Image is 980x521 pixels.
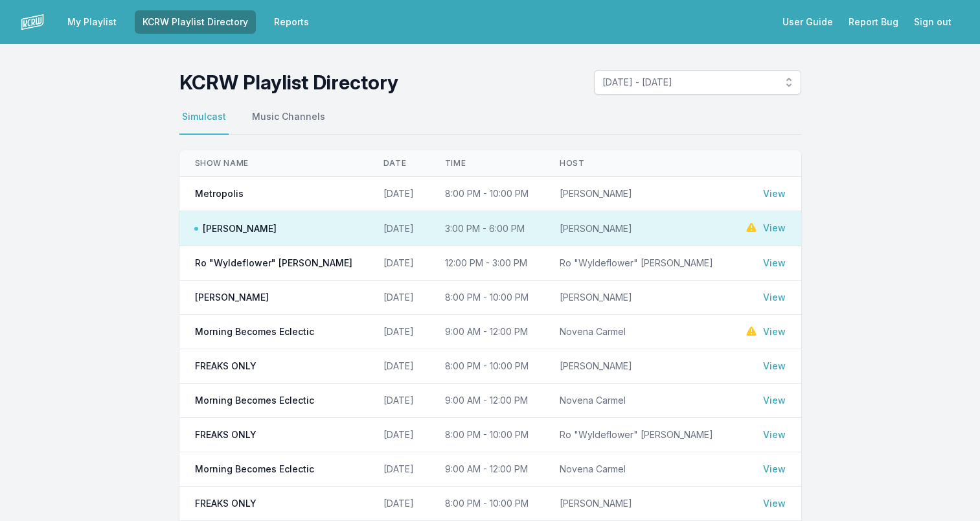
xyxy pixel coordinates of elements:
[429,418,544,452] td: 8:00 PM - 10:00 PM
[368,349,429,384] td: [DATE]
[21,10,44,34] img: logo-white-87cec1fa9cbef997252546196dc51331.png
[195,463,314,476] span: Morning Becomes Eclectic
[429,150,544,177] th: Time
[195,497,256,510] span: FREAKS ONLY
[249,110,328,135] button: Music Channels
[429,177,544,211] td: 8:00 PM - 10:00 PM
[763,394,786,407] a: View
[906,10,959,34] button: Sign out
[368,487,429,521] td: [DATE]
[429,452,544,487] td: 9:00 AM - 12:00 PM
[544,246,729,281] td: Ro "Wyldeflower" [PERSON_NAME]
[763,360,786,373] a: View
[368,246,429,281] td: [DATE]
[544,211,729,246] td: [PERSON_NAME]
[763,291,786,304] a: View
[763,428,786,441] a: View
[195,291,269,304] span: [PERSON_NAME]
[429,281,544,315] td: 8:00 PM - 10:00 PM
[602,76,775,89] span: [DATE] - [DATE]
[544,177,729,211] td: [PERSON_NAME]
[544,452,729,487] td: Novena Carmel
[179,71,398,94] h1: KCRW Playlist Directory
[544,315,729,349] td: Novena Carmel
[195,257,352,270] span: Ro "Wyldeflower" [PERSON_NAME]
[429,487,544,521] td: 8:00 PM - 10:00 PM
[368,418,429,452] td: [DATE]
[368,315,429,349] td: [DATE]
[60,10,124,34] a: My Playlist
[429,211,544,246] td: 3:00 PM - 6:00 PM
[544,150,729,177] th: Host
[594,70,801,95] button: [DATE] - [DATE]
[429,349,544,384] td: 8:00 PM - 10:00 PM
[763,257,786,270] a: View
[368,150,429,177] th: Date
[195,222,277,235] span: [PERSON_NAME]
[195,187,244,200] span: Metropolis
[368,384,429,418] td: [DATE]
[368,452,429,487] td: [DATE]
[195,394,314,407] span: Morning Becomes Eclectic
[544,349,729,384] td: [PERSON_NAME]
[195,360,256,373] span: FREAKS ONLY
[179,150,368,177] th: Show Name
[775,10,841,34] a: User Guide
[544,281,729,315] td: [PERSON_NAME]
[368,177,429,211] td: [DATE]
[763,497,786,510] a: View
[544,418,729,452] td: Ro "Wyldeflower" [PERSON_NAME]
[179,110,229,135] button: Simulcast
[368,211,429,246] td: [DATE]
[368,281,429,315] td: [DATE]
[841,10,906,34] a: Report Bug
[429,384,544,418] td: 9:00 AM - 12:00 PM
[763,187,786,200] a: View
[544,384,729,418] td: Novena Carmel
[763,463,786,476] a: View
[429,315,544,349] td: 9:00 AM - 12:00 PM
[195,428,256,441] span: FREAKS ONLY
[429,246,544,281] td: 12:00 PM - 3:00 PM
[763,222,786,235] a: View
[544,487,729,521] td: [PERSON_NAME]
[195,325,314,338] span: Morning Becomes Eclectic
[135,10,256,34] a: KCRW Playlist Directory
[266,10,317,34] a: Reports
[763,325,786,338] a: View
